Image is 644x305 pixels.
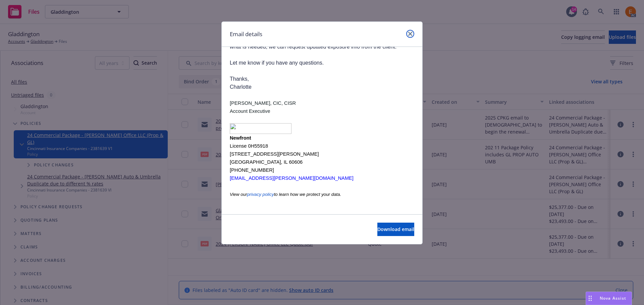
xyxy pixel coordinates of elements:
[377,226,414,232] span: Download email
[274,192,341,197] span: to learn how we protect your data.
[230,192,247,197] span: View our
[230,59,414,67] p: Let me know if you have any questions.
[230,135,251,141] span: Newfront
[377,223,414,236] button: Download email
[230,100,296,106] span: [PERSON_NAME], CIC, CISR
[230,143,268,149] span: License 0H55918
[230,159,303,165] span: [GEOGRAPHIC_DATA], IL 60606
[230,123,291,134] img: image001.png@01DBFA1F.1DF22420
[600,295,626,301] span: Nova Assist
[230,30,262,39] h1: Email details
[247,192,274,197] span: privacy policy
[406,30,414,38] a: close
[230,151,319,157] span: [STREET_ADDRESS][PERSON_NAME]
[230,75,414,83] p: Thanks,
[230,83,414,91] p: Charlotte
[230,167,274,173] span: [PHONE_NUMBER]
[230,108,270,114] span: Account Executive
[586,292,632,305] button: Nova Assist
[586,292,594,305] div: Drag to move
[247,191,274,197] a: privacy policy
[230,175,354,181] a: [EMAIL_ADDRESS][PERSON_NAME][DOMAIN_NAME]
